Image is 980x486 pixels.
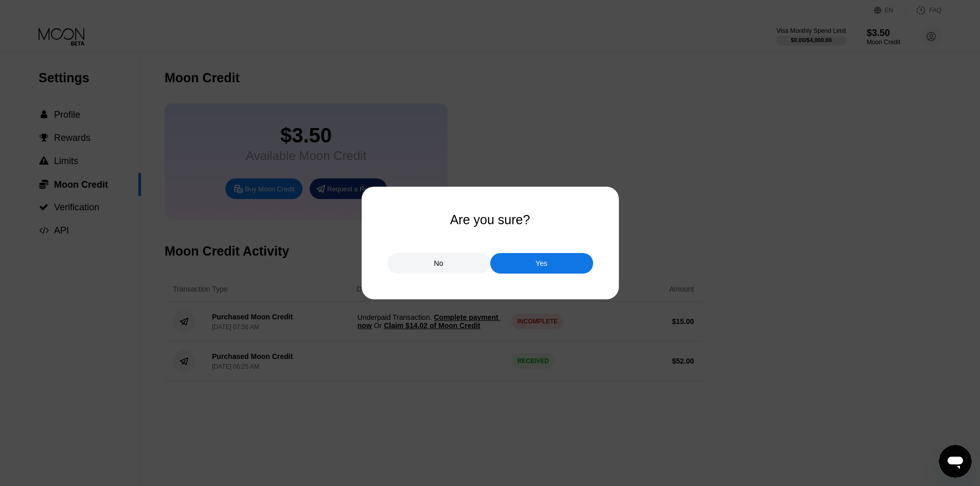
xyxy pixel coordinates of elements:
[536,259,547,268] div: Yes
[450,212,530,227] div: Are you sure?
[939,445,972,478] iframe: Button to launch messaging window, conversation in progress
[434,259,443,268] div: No
[387,253,490,274] div: No
[490,253,593,274] div: Yes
